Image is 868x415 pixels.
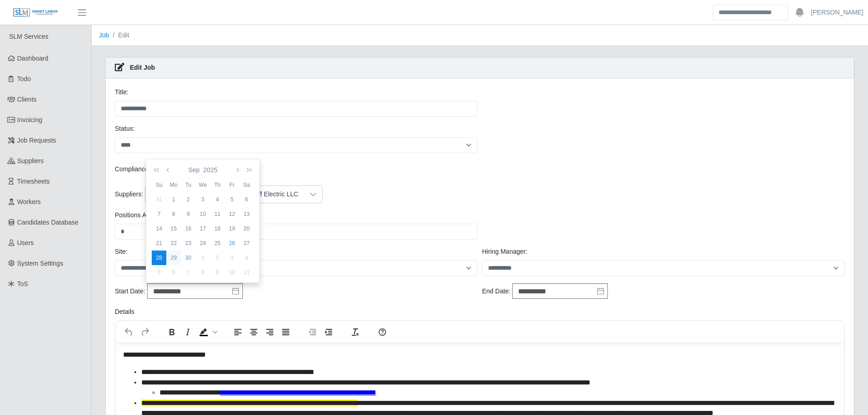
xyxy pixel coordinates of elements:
[115,210,169,220] label: Positions Available:
[145,186,303,203] div: MRM Power Force, Double S, Pro Staff Electric LLC
[181,268,195,277] div: 7
[225,268,239,277] div: 10
[230,326,246,338] button: Align left
[210,236,225,251] td: 2025-09-25
[17,219,79,226] span: Candidates Database
[181,265,195,280] td: 2025-10-07
[166,178,181,192] th: Mo
[121,326,137,338] button: Undo
[262,326,277,338] button: Align right
[210,251,225,265] td: 2025-10-02
[166,239,181,247] div: 22
[195,265,210,280] td: 2025-10-08
[195,225,210,233] div: 17
[482,247,528,256] label: Hiring Manager:
[210,254,225,262] div: 2
[195,268,210,277] div: 8
[152,207,166,221] td: 2025-09-07
[17,239,34,246] span: Users
[181,254,195,262] div: 30
[225,207,239,221] td: 2025-09-12
[115,287,145,296] label: Start Date:
[225,254,239,262] div: 3
[181,207,195,221] td: 2025-09-09
[152,192,166,207] td: 2025-08-31
[17,260,63,267] span: System Settings
[181,239,195,247] div: 23
[195,251,210,265] td: 2025-10-01
[225,236,239,251] td: 2025-09-26
[17,178,50,185] span: Timesheets
[166,192,181,207] td: 2025-09-01
[210,225,225,233] div: 18
[210,265,225,280] td: 2025-10-09
[152,268,166,277] div: 5
[17,198,41,205] span: Workers
[152,236,166,251] td: 2025-09-21
[321,326,336,338] button: Increase indent
[115,190,143,199] label: Suppliers:
[246,326,262,338] button: Align center
[239,254,254,262] div: 4
[181,178,195,192] th: Tu
[210,239,225,247] div: 25
[17,137,56,144] span: Job Requests
[9,33,48,40] span: SLM Services
[225,239,239,247] div: 26
[17,75,31,82] span: Todo
[17,157,44,164] span: Suppliers
[239,207,254,221] td: 2025-09-13
[152,221,166,236] td: 2025-09-14
[239,265,254,280] td: 2025-10-11
[152,225,166,233] div: 14
[210,195,225,204] div: 4
[17,280,28,287] span: ToS
[210,178,225,192] th: Th
[166,207,181,221] td: 2025-09-08
[181,210,195,218] div: 9
[152,178,166,192] th: Su
[811,8,863,17] a: [PERSON_NAME]
[115,124,135,133] label: Status:
[166,251,181,265] td: 2025-09-29
[239,192,254,207] td: 2025-09-06
[210,268,225,277] div: 9
[180,326,195,338] button: Italic
[305,326,320,338] button: Decrease indent
[99,31,109,39] a: Job
[482,287,510,296] label: End Date:
[239,236,254,251] td: 2025-09-27
[239,210,254,218] div: 13
[225,225,239,233] div: 19
[115,247,128,256] label: Site:
[239,239,254,247] div: 27
[201,162,219,178] button: 2025
[181,192,195,207] td: 2025-09-02
[17,116,42,123] span: Invoicing
[152,251,166,265] td: 2025-09-28
[239,225,254,233] div: 20
[17,96,37,103] span: Clients
[225,221,239,236] td: 2025-09-19
[166,221,181,236] td: 2025-09-15
[195,254,210,262] div: 1
[225,251,239,265] td: 2025-10-03
[195,221,210,236] td: 2025-09-17
[225,195,239,204] div: 5
[195,210,210,218] div: 10
[7,7,721,208] body: Rich Text Area. Press ALT-0 for help.
[278,326,293,338] button: Justify
[152,195,166,204] div: 31
[210,192,225,207] td: 2025-09-04
[239,195,254,204] div: 6
[166,225,181,233] div: 15
[713,5,788,20] input: Search
[239,268,254,277] div: 11
[196,326,219,338] div: Background color Black
[239,221,254,236] td: 2025-09-20
[152,265,166,280] td: 2025-10-05
[195,239,210,247] div: 24
[7,7,721,109] body: Rich Text Area. Press ALT-0 for help.
[152,210,166,218] div: 7
[137,326,153,338] button: Redo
